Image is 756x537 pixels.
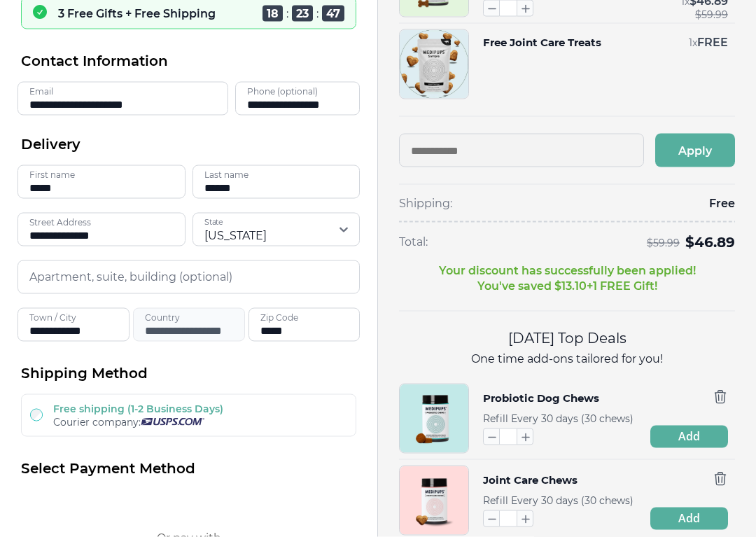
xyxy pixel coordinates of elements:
[685,234,735,251] span: $ 46.89
[58,7,216,20] p: 3 Free Gifts + Free Shipping
[695,9,728,20] span: $ 59.99
[709,196,735,211] span: Free
[292,6,313,22] span: 23
[483,35,601,50] button: Free Joint Care Treats
[399,196,452,211] span: Shipping:
[262,6,283,22] span: 18
[53,416,141,428] span: Courier company:
[53,403,223,415] label: Free shipping (1-2 Business Days)
[439,263,696,294] p: Your discount has successfully been applied! You've saved $ 13.10 + 1 FREE Gift!
[400,30,468,99] img: Free Joint Care Treats
[21,135,80,154] span: Delivery
[483,389,599,407] button: Probiotic Dog Chews
[21,364,356,383] h2: Shipping Method
[141,418,204,426] img: Usps courier company
[399,328,735,349] h2: [DATE] Top Deals
[316,7,318,20] span: :
[21,489,356,517] iframe: Secure payment button frame
[21,459,356,478] h2: Select Payment Method
[483,494,633,507] span: Refill Every 30 days (30 chews)
[697,36,728,49] span: FREE
[650,508,728,530] button: Add
[21,52,168,71] span: Contact Information
[399,351,735,367] p: One time add-ons tailored for you!
[400,384,468,453] img: Probiotic Dog Chews
[689,36,697,49] span: 1 x
[483,412,633,425] span: Refill Every 30 days (30 chews)
[650,426,728,448] button: Add
[655,134,735,167] button: Apply
[399,235,428,250] span: Total:
[204,228,267,244] div: [US_STATE]
[647,237,680,249] span: $ 59.99
[322,6,344,22] span: 47
[483,471,577,489] button: Joint Care Chews
[400,466,468,535] img: Joint Care Chews
[286,7,288,20] span: :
